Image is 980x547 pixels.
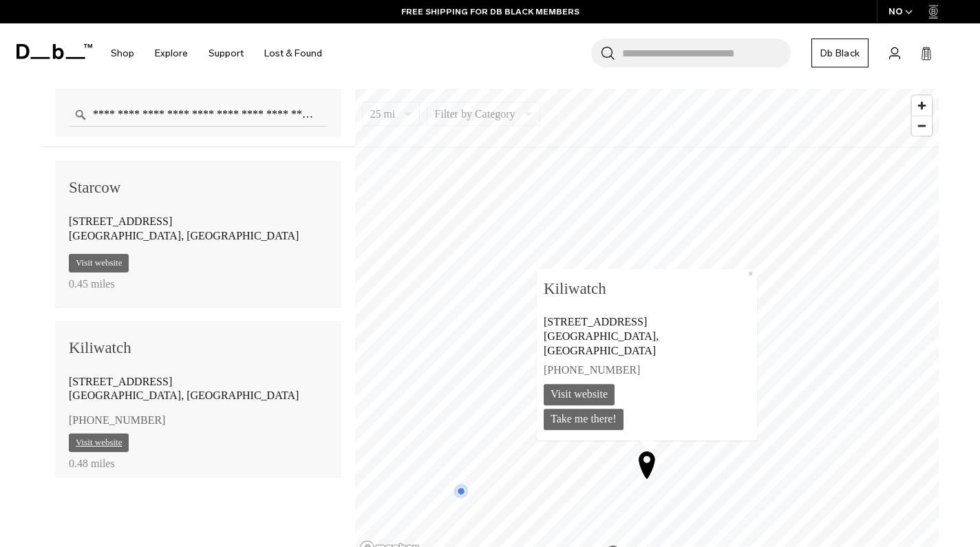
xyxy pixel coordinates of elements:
[544,361,750,381] a: [PHONE_NUMBER]
[544,313,750,361] p: [STREET_ADDRESS] [GEOGRAPHIC_DATA], [GEOGRAPHIC_DATA]
[100,23,332,83] nav: Main Navigation
[912,116,932,136] span: Zoom out
[69,175,328,201] div: Starcow
[69,254,129,272] a: Visit website
[69,389,299,401] span: [GEOGRAPHIC_DATA], [GEOGRAPHIC_DATA]
[111,29,134,78] a: Shop
[69,411,165,431] a: [PHONE_NUMBER]
[912,116,932,136] button: Zoom out
[630,447,664,482] div: Map marker
[912,96,932,116] button: Zoom in
[155,29,188,78] a: Explore
[69,453,328,473] div: 0.48 miles
[744,270,757,281] button: Close popup
[264,29,322,78] a: Lost & Found
[69,376,172,387] span: [STREET_ADDRESS]
[544,385,615,406] a: Visit website
[209,29,244,78] a: Support
[69,335,328,361] div: Kiliwatch
[811,39,869,67] a: Db Black
[69,215,172,227] span: [STREET_ADDRESS]
[453,483,470,500] div: Map marker
[544,277,750,303] b: Kiliwatch
[401,6,579,18] a: FREE SHIPPING FOR DB BLACK MEMBERS
[69,103,328,127] input: Enter a location
[544,409,624,431] a: Take me there!
[69,433,129,452] a: Visit website
[69,274,328,293] div: 0.45 miles
[69,230,299,242] span: [GEOGRAPHIC_DATA], [GEOGRAPHIC_DATA]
